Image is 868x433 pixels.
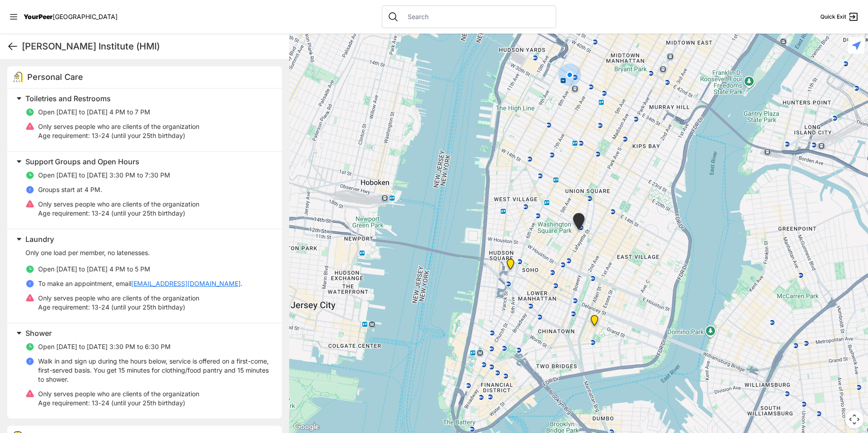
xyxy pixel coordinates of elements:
[38,357,271,384] p: Walk in and sign up during the hours below, service is offered on a first-come, first-served basi...
[38,123,199,130] span: Only serves people who are clients of the organization
[53,13,118,20] span: [GEOGRAPHIC_DATA]
[291,421,321,433] img: Google
[558,64,581,86] div: You are here!
[24,14,118,20] a: YourPeer[GEOGRAPHIC_DATA]
[38,131,199,140] p: 13-24 (until your 25th birthday)
[38,399,90,407] span: Age requirement:
[38,108,150,116] span: Open [DATE] to [DATE] 4 PM to 7 PM
[22,40,282,53] h1: [PERSON_NAME] Institute (HMI)
[38,209,199,218] p: 13-24 (until your 25th birthday)
[505,259,516,273] div: Main Location, SoHo, DYCD Youth Drop-in Center
[38,279,242,288] p: To make an appointment, email .
[589,315,600,330] div: Lower East Side Youth Drop-in Center. Yellow doors with grey buzzer on the right
[25,94,111,103] span: Toiletries and Restrooms
[38,390,199,398] span: Only serves people who are clients of the organization
[38,185,102,194] p: Groups start at 4 PM.
[24,13,53,20] span: YourPeer
[402,12,550,21] input: Search
[131,279,241,288] a: [EMAIL_ADDRESS][DOMAIN_NAME]
[845,410,863,428] button: Map camera controls
[820,13,846,20] span: Quick Exit
[25,157,139,166] span: Support Groups and Open Hours
[38,132,90,139] span: Age requirement:
[38,209,90,217] span: Age requirement:
[25,248,271,257] p: Only one load per member, no latenesses.
[291,421,321,433] a: Open this area in Google Maps (opens a new window)
[820,11,859,22] a: Quick Exit
[25,329,52,338] span: Shower
[25,235,54,244] span: Laundry
[38,303,199,312] p: 13-24 (until your 25th birthday)
[38,303,90,311] span: Age requirement:
[38,399,199,408] p: 13-24 (until your 25th birthday)
[27,72,83,82] span: Personal Care
[38,265,150,273] span: Open [DATE] to [DATE] 4 PM to 5 PM
[38,200,199,208] span: Only serves people who are clients of the organization
[571,213,587,233] div: Harvey Milk High School
[38,171,170,179] span: Open [DATE] to [DATE] 3:30 PM to 7:30 PM
[38,343,171,350] span: Open [DATE] to [DATE] 3:30 PM to 6:30 PM
[38,294,199,302] span: Only serves people who are clients of the organization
